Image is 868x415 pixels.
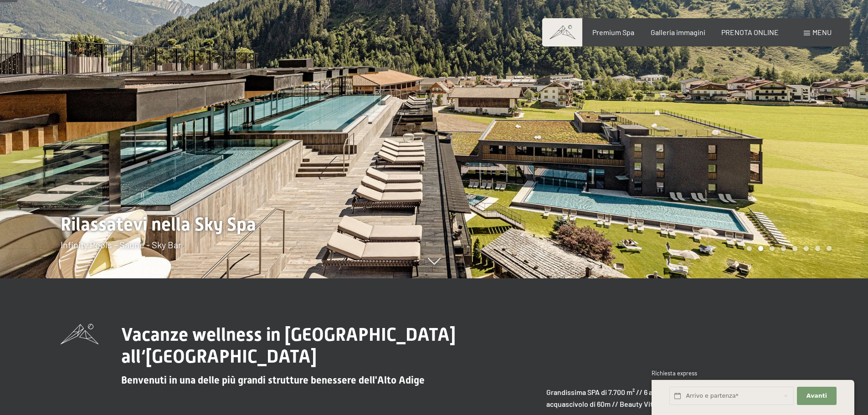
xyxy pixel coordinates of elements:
[797,387,836,405] button: Avanti
[758,246,763,251] div: Carousel Page 2 (Current Slide)
[827,246,832,251] div: Carousel Page 8
[815,246,820,251] div: Carousel Page 7
[744,246,832,251] div: Carousel Pagination
[792,246,797,251] div: Carousel Page 5
[121,374,425,386] span: Benvenuti in una delle più grandi strutture benessere dell'Alto Adige
[806,392,827,400] span: Avanti
[592,28,634,36] a: Premium Spa
[781,246,786,251] div: Carousel Page 4
[721,28,779,36] a: PRENOTA ONLINE
[770,246,775,251] div: Carousel Page 3
[121,324,456,367] span: Vacanze wellness in [GEOGRAPHIC_DATA] all‘[GEOGRAPHIC_DATA]
[651,28,705,36] a: Galleria immagini
[546,388,779,408] strong: Grandissima SPA di 7.700 m² // 6 ampie piscine // 8 saune // 8 sale relax // acquascivolo di 60m ...
[747,246,752,251] div: Carousel Page 1
[812,28,832,36] span: Menu
[804,246,809,251] div: Carousel Page 6
[652,369,697,377] span: Richiesta express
